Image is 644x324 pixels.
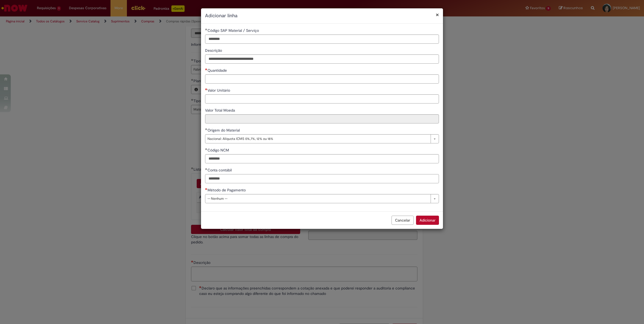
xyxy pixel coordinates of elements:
span: Obrigatório Preenchido [205,168,207,170]
span: Necessários [205,68,207,70]
span: Método de Pagamento [207,188,247,192]
span: Obrigatório Preenchido [205,148,207,150]
input: Código NCM [205,154,439,163]
span: Obrigatório Preenchido [205,28,207,30]
span: Origem do Material [207,128,241,133]
span: Necessários [205,188,207,190]
input: Valor Unitário [205,94,439,104]
span: Necessários [205,88,207,90]
span: Obrigatório Preenchido [205,128,207,130]
input: Quantidade [205,74,439,84]
input: Descrição [205,54,439,64]
button: Cancelar [392,216,414,225]
span: Quantidade [207,68,228,73]
input: Conta contábil [205,174,439,183]
input: Valor Total Moeda [205,114,439,123]
span: Código SAP Material / Serviço [207,28,260,33]
span: Valor Unitário [207,88,231,93]
button: Fechar modal [436,12,439,18]
span: Nacional: Alíquota ICMS 0%,7%, 12% ou 18% [207,135,428,143]
input: Código SAP Material / Serviço [205,35,439,44]
span: -- Nenhum -- [207,194,428,203]
h2: Adicionar linha [205,12,439,19]
span: Descrição [205,48,223,53]
span: Somente leitura - Valor Total Moeda [205,108,236,113]
span: Código NCM [207,148,230,153]
button: Adicionar [416,216,439,225]
span: Conta contábil [207,168,233,173]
